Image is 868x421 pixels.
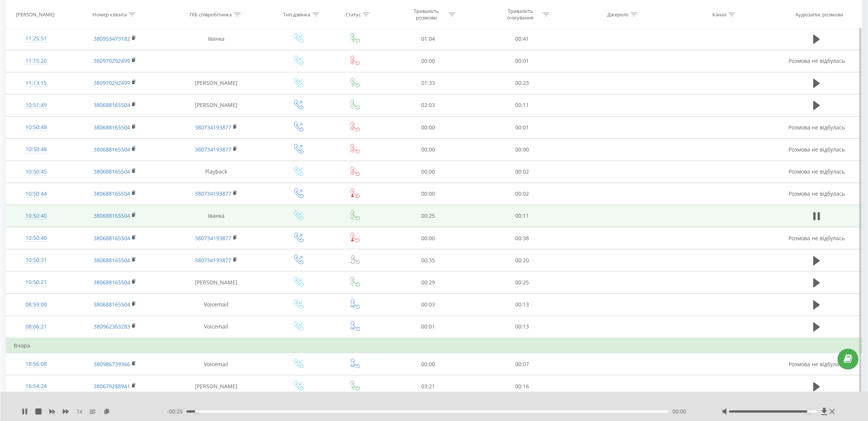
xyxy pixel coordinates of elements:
div: Аудіозапис розмови [795,11,843,18]
td: 00:01 [381,316,475,338]
span: Розмова не відбулась [788,124,845,131]
span: Розмова не відбулась [788,360,845,368]
div: Accessibility label [195,410,198,413]
div: 10:51:49 [14,98,58,113]
a: 380986739366 [94,360,130,368]
div: 11:13:15 [14,76,58,91]
td: 00:16 [475,375,569,397]
td: 00:00 [381,50,475,72]
td: 00:23 [475,72,569,94]
td: Voicemail [164,353,269,375]
a: 380688165504 [94,279,130,286]
div: Статус [346,11,361,18]
div: 10:50:48 [14,142,58,157]
td: 00:00 [381,183,475,205]
td: 00:29 [381,271,475,293]
div: 10:50:21 [14,275,58,290]
td: 00:20 [475,249,569,271]
a: 380688165504 [94,257,130,264]
a: 380734193877 [195,190,231,197]
a: 380953473182 [94,35,130,42]
td: 00:35 [381,249,475,271]
a: 380970292499 [94,57,130,64]
td: 00:13 [475,293,569,316]
div: 10:50:21 [14,253,58,268]
div: ПІБ співробітника [190,11,232,18]
a: 380679288941 [94,383,130,390]
a: 380688165504 [94,168,130,175]
td: 00:03 [381,293,475,316]
td: Іванка [164,205,269,227]
div: Accessibility label [807,410,810,413]
td: 01:33 [381,72,475,94]
div: 18:56:08 [14,357,58,372]
td: 00:00 [381,139,475,161]
td: 00:00 [475,139,569,161]
td: 01:04 [381,28,475,50]
div: Номер клієнта [92,11,127,18]
div: Тривалість розмови [406,8,447,21]
td: 00:00 [381,353,475,375]
td: Voicemail [164,293,269,316]
a: 380688165504 [94,146,130,153]
div: Тривалість очікування [500,8,541,21]
span: Розмова не відбулась [788,234,845,242]
div: 10:50:40 [14,231,58,246]
span: Розмова не відбулась [788,57,845,64]
div: 11:25:51 [14,31,58,46]
td: [PERSON_NAME] [164,271,269,293]
td: 00:25 [381,205,475,227]
div: 10:50:44 [14,187,58,201]
span: - 00:25 [167,408,186,415]
td: 00:00 [381,116,475,139]
a: 380688165504 [94,212,130,219]
td: Вчора [6,338,862,353]
div: 10:50:48 [14,120,58,135]
a: 380962363283 [94,323,130,330]
td: 00:02 [475,183,569,205]
td: Voicemail [164,316,269,338]
div: 08:59:00 [14,297,58,312]
div: 16:54:24 [14,379,58,394]
td: 00:25 [475,271,569,293]
td: 00:11 [475,94,569,116]
span: Розмова не відбулась [788,168,845,175]
div: Джерело [607,11,629,18]
td: 00:02 [475,161,569,183]
span: 1 x [76,408,82,415]
div: [PERSON_NAME] [16,11,54,18]
div: Тип дзвінка [283,11,311,18]
td: 03:21 [381,375,475,397]
div: 10:50:45 [14,164,58,179]
td: 00:07 [475,353,569,375]
div: Канал [712,11,726,18]
td: Playback [164,161,269,183]
a: 380734193877 [195,257,231,264]
td: 00:01 [475,116,569,139]
td: [PERSON_NAME] [164,72,269,94]
td: 00:11 [475,205,569,227]
span: Розмова не відбулась [788,146,845,153]
a: 380734193877 [195,124,231,131]
a: 380688165504 [94,234,130,242]
a: 380970292499 [94,79,130,86]
span: Розмова не відбулась [788,190,845,197]
div: 08:06:21 [14,319,58,334]
a: 380688165504 [94,124,130,131]
td: [PERSON_NAME] [164,375,269,397]
div: 10:50:40 [14,209,58,223]
td: 00:00 [381,161,475,183]
a: 380734193877 [195,234,231,242]
a: 380688165504 [94,101,130,108]
td: 00:13 [475,316,569,338]
td: 00:00 [381,227,475,249]
div: 11:15:20 [14,54,58,69]
td: 00:38 [475,227,569,249]
td: 00:41 [475,28,569,50]
a: 380688165504 [94,190,130,197]
span: 00:00 [672,408,686,415]
td: Іванка [164,28,269,50]
td: 02:03 [381,94,475,116]
a: 380688165504 [94,301,130,308]
td: [PERSON_NAME] [164,94,269,116]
